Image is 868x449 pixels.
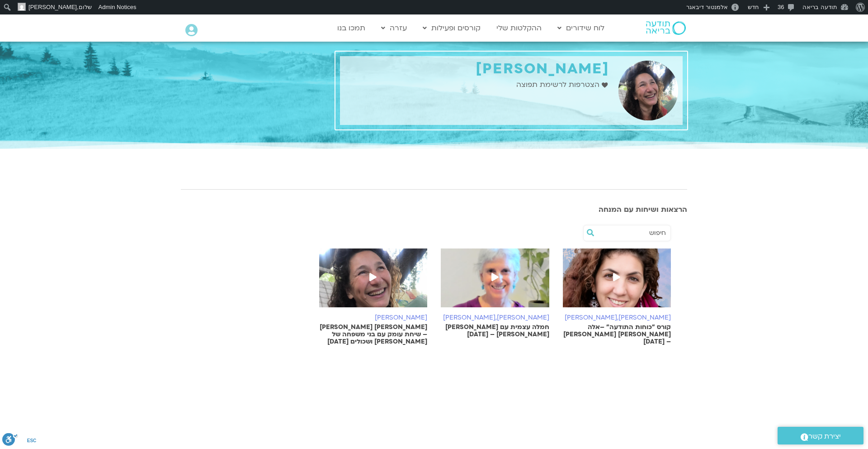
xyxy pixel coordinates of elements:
a: הצטרפות לרשימת תפוצה [516,79,610,91]
a: תמכו בנו [333,19,370,37]
a: ההקלטות שלי [492,19,546,37]
a: [PERSON_NAME] [PERSON_NAME] [PERSON_NAME] – שיחת עומק עם בני משפחה של [PERSON_NAME] ושכולים [DATE] [319,248,428,345]
span: יצירת קשר [808,430,841,443]
h6: [PERSON_NAME] [319,314,428,321]
img: %D7%A1%D7%A0%D7%93%D7%99%D7%94-%D7%91%D7%A8-%D7%A7%D7%9E%D7%94.png [441,248,549,316]
input: חיפוש [597,225,666,241]
h1: [PERSON_NAME] [344,61,609,77]
p: [PERSON_NAME] [PERSON_NAME] – שיחת עומק עם בני משפחה של [PERSON_NAME] ושכולים [DATE] [319,324,428,345]
p: חמלה עצמית עם [PERSON_NAME] [PERSON_NAME] – [DATE] [441,324,549,338]
a: [PERSON_NAME],[PERSON_NAME] קורס "כוחות התודעה" –אלה [PERSON_NAME] [PERSON_NAME] – [DATE] [563,248,671,345]
a: יצירת קשר [778,427,863,444]
h3: הרצאות ושיחות עם המנחה [181,205,687,214]
span: הצטרפות לרשימת תפוצה [516,79,602,91]
img: %D7%90%D7%9C%D7%94-%D7%98%D7%95%D7%9C%D7%A0%D7%90%D7%99-%D7%A2%D7%9E%D7%95%D7%93-%D7%9E%D7%A8%D7%... [563,248,671,316]
h6: [PERSON_NAME],[PERSON_NAME] [563,314,671,321]
img: תודעה בריאה [646,21,686,35]
p: קורס "כוחות התודעה" –אלה [PERSON_NAME] [PERSON_NAME] – [DATE] [563,324,671,345]
a: לוח שידורים [553,19,609,37]
a: קורסים ופעילות [418,19,485,37]
h6: [PERSON_NAME],[PERSON_NAME] [441,314,549,321]
a: [PERSON_NAME],[PERSON_NAME] חמלה עצמית עם [PERSON_NAME] [PERSON_NAME] – [DATE] [441,248,549,338]
img: %D7%9E%D7%99%D7%A8%D7%94-%D7%A8%D7%92%D7%91-%D7%A2%D7%9E%D7%95%D7%93-%D7%9E%D7%A8%D7%A6%D7%94.png [319,248,428,316]
a: עזרה [377,19,411,37]
span: [PERSON_NAME] [28,4,77,10]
